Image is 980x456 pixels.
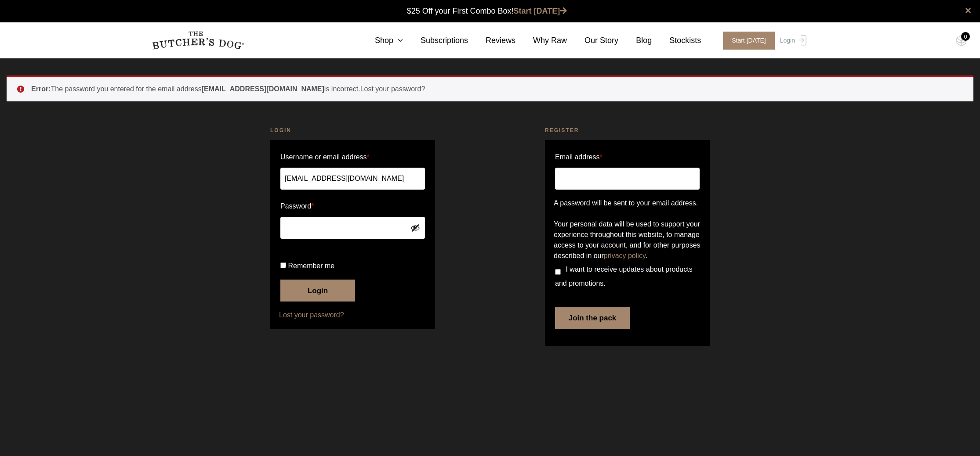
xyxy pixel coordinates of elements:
a: close [965,5,971,16]
p: A password will be sent to your email address. [554,198,701,208]
li: The password you entered for the email address is incorrect. [31,84,959,94]
label: Password [280,199,425,213]
p: Your personal data will be used to support your experience throughout this website, to manage acc... [554,219,701,261]
button: Login [280,280,355,302]
strong: [EMAIL_ADDRESS][DOMAIN_NAME] [202,85,324,93]
a: Reviews [468,35,515,47]
input: Remember me [280,262,286,268]
span: I want to receive updates about products and promotions. [555,266,693,287]
label: Email address [555,150,603,164]
label: Username or email address [280,150,425,164]
a: Lost your password? [360,85,425,93]
a: Start [DATE] [514,7,567,15]
a: privacy policy [604,252,646,259]
h2: Register [545,126,710,135]
strong: Error: [31,85,51,93]
button: Join the pack [555,307,630,329]
span: Start [DATE] [723,32,775,50]
a: Stockists [652,35,701,47]
a: Shop [357,35,403,47]
a: Blog [618,35,652,47]
span: Remember me [288,262,334,269]
a: Why Raw [515,35,567,47]
a: Subscriptions [403,35,468,47]
a: Start [DATE] [714,32,778,50]
a: Our Story [567,35,618,47]
a: Login [778,32,806,50]
input: I want to receive updates about products and promotions. [555,269,561,275]
h2: Login [270,126,435,135]
img: TBD_Cart-Empty.png [956,35,967,47]
button: Show password [410,223,420,233]
div: 0 [961,32,970,41]
a: Lost your password? [279,310,426,320]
